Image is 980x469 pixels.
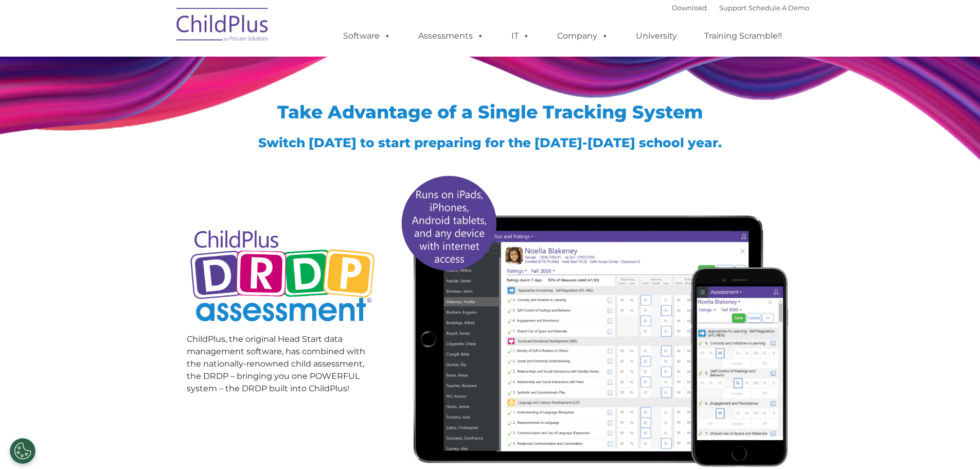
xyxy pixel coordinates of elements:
[333,26,401,46] a: Software
[408,26,494,46] a: Assessments
[258,135,722,150] span: Switch [DATE] to start preparing for the [DATE]-[DATE] school year.
[719,4,746,12] a: Support
[187,334,365,393] span: ChildPlus, the original Head Start data management software, has combined with the nationally-ren...
[277,101,703,123] span: Take Advantage of a Single Tracking System
[10,438,35,464] button: Cookies Settings
[749,4,809,12] a: Schedule A Demo
[626,26,687,46] a: University
[694,26,792,46] a: Training Scramble!!
[187,219,379,336] img: Copyright - DRDP Logo
[547,26,619,46] a: Company
[672,4,707,12] a: Download
[672,4,809,12] font: |
[501,26,540,46] a: IT
[171,1,274,52] img: ChildPlus by Procare Solutions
